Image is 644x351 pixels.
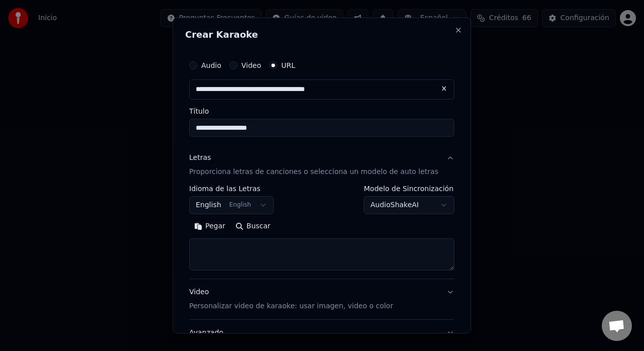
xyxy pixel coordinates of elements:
button: Pegar [189,218,230,234]
label: Título [189,108,454,115]
div: Letras [189,153,211,163]
button: VideoPersonalizar video de karaoke: usar imagen, video o color [189,279,454,319]
label: Idioma de las Letras [189,185,274,192]
button: Avanzado [189,320,454,346]
label: URL [281,62,295,69]
div: Video [189,287,393,311]
label: Video [242,62,261,69]
p: Personalizar video de karaoke: usar imagen, video o color [189,301,393,311]
p: Proporciona letras de canciones o selecciona un modelo de auto letras [189,167,438,177]
button: LetrasProporciona letras de canciones o selecciona un modelo de auto letras [189,145,454,185]
button: Buscar [230,218,276,234]
h2: Crear Karaoke [185,30,458,39]
label: Modelo de Sincronización [364,185,455,192]
div: LetrasProporciona letras de canciones o selecciona un modelo de auto letras [189,185,454,279]
label: Audio [201,62,221,69]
